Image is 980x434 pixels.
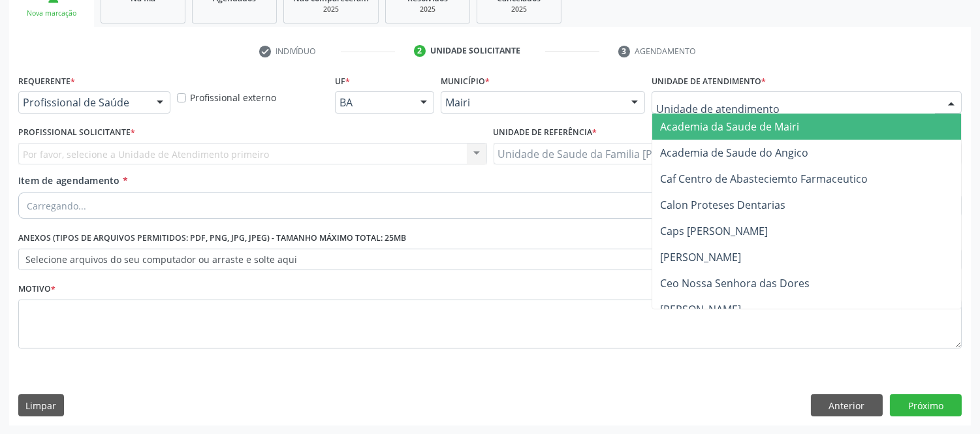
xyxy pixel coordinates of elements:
span: Ceo Nossa Senhora das Dores [660,276,810,290]
span: Profissional de Saúde [23,96,144,109]
label: Unidade de atendimento [652,71,766,91]
div: Nova marcação [18,8,85,18]
span: Calon Proteses Dentarias [660,198,785,212]
button: Anterior [811,394,883,416]
span: [PERSON_NAME] [660,302,741,317]
label: Profissional externo [191,91,277,104]
label: Profissional Solicitante [18,123,135,143]
button: Limpar [18,394,64,416]
span: [PERSON_NAME] [660,250,741,264]
input: Unidade de atendimento [656,96,935,122]
span: Item de agendamento [18,174,120,187]
button: Próximo [890,394,962,416]
span: Academia de Saude do Angico [660,146,808,160]
div: 2025 [395,5,460,14]
span: Carregando... [27,199,86,213]
span: Academia da Saude de Mairi [660,119,799,134]
label: Município [441,71,490,91]
span: Mairi [445,96,618,109]
div: Unidade solicitante [430,45,520,57]
div: 2025 [293,5,369,14]
span: Caps [PERSON_NAME] [660,224,768,238]
span: Caf Centro de Abasteciemto Farmaceutico [660,172,868,186]
div: 2 [414,45,426,57]
label: Unidade de referência [494,123,597,143]
label: Requerente [18,71,75,91]
label: Anexos (Tipos de arquivos permitidos: PDF, PNG, JPG, JPEG) - Tamanho máximo total: 25MB [18,228,406,249]
div: 2025 [486,5,552,14]
span: BA [340,96,407,109]
label: Motivo [18,279,55,300]
label: UF [335,71,350,91]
